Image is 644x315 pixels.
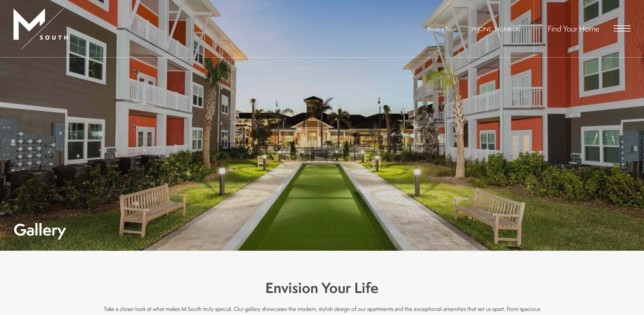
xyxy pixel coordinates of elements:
[614,25,630,31] button: Open Menu
[470,25,520,33] span: [PHONE_NUMBER]
[470,25,520,33] a: Call Us at 813-570-8014
[14,222,66,237] h1: Gallery
[102,278,542,298] h3: Envision Your Life
[14,8,68,49] img: MSouth
[548,23,599,34] a: Find Your Home
[427,25,456,33] a: Book a Tour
